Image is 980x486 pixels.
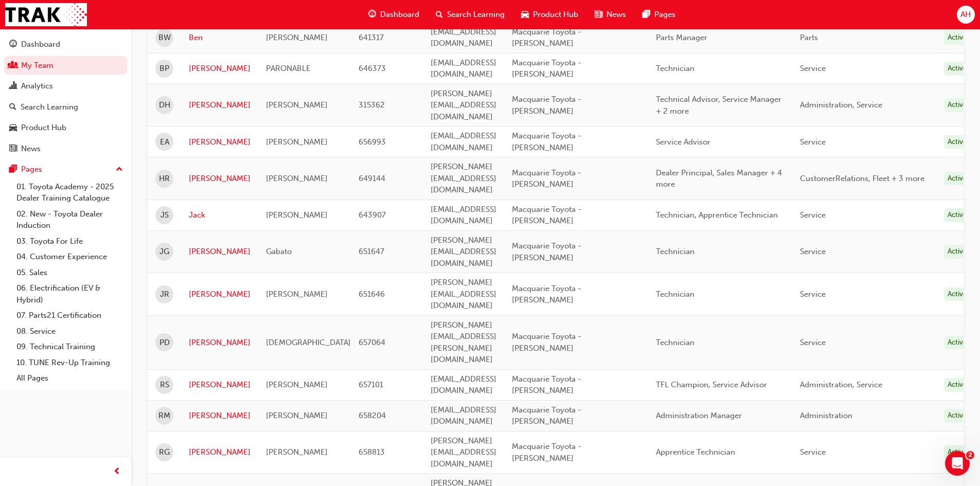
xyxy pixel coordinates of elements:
span: 651646 [359,290,385,299]
div: Active [944,31,971,45]
span: Service [800,447,826,457]
span: RG [159,446,170,458]
span: BP [159,63,169,75]
span: Macquarie Toyota - [PERSON_NAME] [512,95,581,116]
div: Active [944,62,971,76]
a: Trak [5,3,87,26]
span: Macquarie Toyota - [PERSON_NAME] [512,205,581,226]
button: Pages [4,160,127,179]
span: [DEMOGRAPHIC_DATA] [266,338,351,347]
span: [EMAIL_ADDRESS][DOMAIN_NAME] [431,405,496,426]
span: Technician, Apprentice Technician [656,210,778,220]
a: 10. TUNE Rev-Up Training [12,355,127,371]
span: Macquarie Toyota - [PERSON_NAME] [512,168,581,189]
span: 658204 [359,411,386,420]
span: [PERSON_NAME] [266,290,328,299]
span: Service [800,137,826,147]
span: prev-icon [113,465,121,478]
span: Administration Manager [656,411,742,420]
span: [EMAIL_ADDRESS][DOMAIN_NAME] [431,374,496,395]
a: search-iconSearch Learning [427,4,513,25]
span: Pages [654,9,675,21]
span: news-icon [595,8,602,21]
div: Active [944,245,971,259]
a: My Team [4,56,127,75]
span: guage-icon [368,8,376,21]
span: car-icon [9,123,17,133]
a: [PERSON_NAME] [189,337,251,349]
div: Active [944,336,971,350]
span: Macquarie Toyota - [PERSON_NAME] [512,405,581,426]
span: [PERSON_NAME][EMAIL_ADDRESS][DOMAIN_NAME] [431,436,496,469]
a: pages-iconPages [634,4,684,25]
span: PARONABLE [266,64,311,73]
span: BW [158,32,171,44]
span: Technician [656,247,694,256]
span: Macquarie Toyota - [PERSON_NAME] [512,442,581,463]
span: Administration, Service [800,380,882,389]
div: Dashboard [21,39,60,50]
a: [PERSON_NAME] [189,410,251,422]
div: Active [944,287,971,301]
a: Ben [189,32,251,44]
span: DH [159,99,170,111]
a: Dashboard [4,35,127,54]
a: [PERSON_NAME] [189,289,251,300]
a: 02. New - Toyota Dealer Induction [12,206,127,233]
a: News [4,139,127,158]
a: [PERSON_NAME] [189,246,251,258]
span: Dealer Principal, Sales Manager + 4 more [656,168,782,189]
span: CustomerRelations, Fleet + 3 more [800,174,924,183]
span: Parts Manager [656,33,707,42]
span: 656993 [359,137,386,147]
span: [PERSON_NAME][EMAIL_ADDRESS][DOMAIN_NAME] [431,278,496,310]
span: Macquarie Toyota - [PERSON_NAME] [512,284,581,305]
span: Macquarie Toyota - [PERSON_NAME] [512,374,581,395]
iframe: Intercom live chat [945,451,970,476]
span: Dashboard [380,9,419,21]
span: Product Hub [533,9,578,21]
a: 07. Parts21 Certification [12,308,127,323]
span: 646373 [359,64,386,73]
a: 09. Technical Training [12,339,127,355]
span: Service Advisor [656,137,710,147]
a: 05. Sales [12,265,127,281]
span: 641317 [359,33,384,42]
span: AH [960,9,971,21]
span: Macquarie Toyota - [PERSON_NAME] [512,332,581,353]
a: Jack [189,209,251,221]
span: 643907 [359,210,386,220]
span: Service [800,210,826,220]
span: up-icon [116,163,123,176]
span: Apprentice Technician [656,447,735,457]
span: guage-icon [9,40,17,49]
span: News [607,9,626,21]
span: [PERSON_NAME] [266,33,328,42]
span: people-icon [9,61,17,70]
span: Service [800,247,826,256]
span: [PERSON_NAME] [266,411,328,420]
button: AH [957,6,975,24]
a: 04. Customer Experience [12,249,127,265]
span: [PERSON_NAME] [266,447,328,457]
div: Active [944,445,971,459]
span: [PERSON_NAME] [266,100,328,110]
span: [EMAIL_ADDRESS][DOMAIN_NAME] [431,205,496,226]
span: Administration, Service [800,100,882,110]
span: [PERSON_NAME] [266,380,328,389]
div: Pages [21,164,42,175]
span: [PERSON_NAME][EMAIL_ADDRESS][DOMAIN_NAME] [431,89,496,121]
a: [PERSON_NAME] [189,63,251,75]
a: [PERSON_NAME] [189,99,251,111]
span: Administration [800,411,852,420]
span: car-icon [521,8,529,21]
a: [PERSON_NAME] [189,173,251,185]
span: JS [161,209,169,221]
div: Active [944,378,971,392]
span: [PERSON_NAME] [266,210,328,220]
span: TFL Champion, Service Advisor [656,380,767,389]
a: 08. Service [12,323,127,339]
span: 657101 [359,380,383,389]
span: 657064 [359,338,385,347]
